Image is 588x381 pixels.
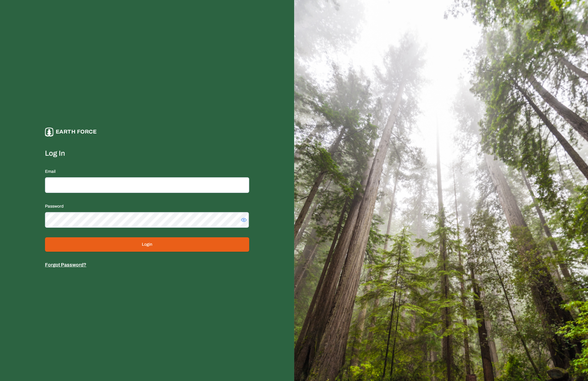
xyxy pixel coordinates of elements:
[45,169,55,174] label: Email
[45,237,249,252] button: Login
[45,204,64,208] label: Password
[56,127,97,136] p: Earth force
[45,261,249,268] p: Forgot Password?
[45,148,249,158] label: Log In
[45,127,53,136] img: earthforce-logo-white-uG4MPadI.svg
